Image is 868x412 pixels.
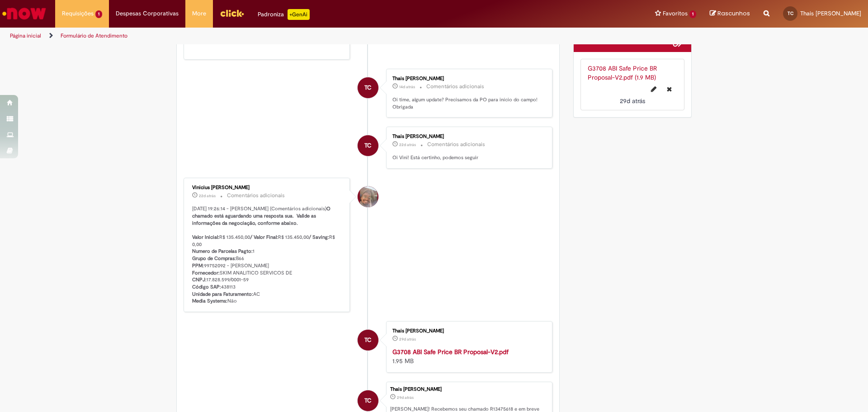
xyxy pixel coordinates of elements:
span: TC [788,10,793,16]
span: Despesas Corporativas [116,9,179,18]
span: 22d atrás [199,193,216,199]
a: Formulário de Atendimento [61,32,127,39]
button: Adicionar anexos [673,36,684,52]
a: G3708 ABI Safe Price BR Proposal-V2.pdf [392,348,509,356]
b: O chamado está aguardando uma resposta sua. Valide as informações da negociação, conforme abaixo.... [192,205,332,241]
a: G3708 ABI Safe Price BR Proposal-V2.pdf (1.9 MB) [588,64,657,81]
time: 03/09/2025 09:58:22 [620,97,645,105]
b: / Saving: [309,234,329,241]
div: Padroniza [258,9,310,20]
b: Unidade para Faturamento: [192,291,253,298]
span: Favoritos [663,9,688,18]
time: 17/09/2025 11:03:47 [399,84,415,90]
small: Comentários adicionais [426,83,484,90]
span: 29d atrás [620,97,645,105]
b: Media Systems: [192,298,227,304]
span: 29d atrás [399,336,416,342]
span: Rascunhos [717,9,750,18]
b: Numero de Parcelas Pagto: [192,248,253,255]
button: Editar nome de arquivo G3708 ABI Safe Price BR Proposal-V2.pdf [646,82,662,96]
p: [DATE] 19:26:14 - [PERSON_NAME] (Comentários adicionais) R$ 135.450,00 R$ 135.450,00 R$ 0,00 1 B6... [192,205,343,305]
span: More [192,9,206,18]
small: Comentários adicionais [227,192,285,199]
div: Thais Gilioli Cabral [358,135,378,156]
time: 03/09/2025 09:58:22 [399,336,416,342]
a: Página inicial [10,32,41,39]
b: PPM: [192,262,204,269]
span: TC [364,329,372,351]
span: 1 [95,10,102,18]
p: Oi time, algum update? Precisamos da PO para início do campo! Obrigada [392,96,543,110]
span: Requisições [62,9,94,18]
span: 22d atrás [399,142,416,147]
div: Thais [PERSON_NAME] [392,134,543,139]
div: 1.95 MB [392,347,543,365]
b: Grupo de Compras: [192,255,236,262]
a: Rascunhos [710,9,750,18]
div: Thais [PERSON_NAME] [390,387,547,392]
button: Excluir G3708 ABI Safe Price BR Proposal-V2.pdf [661,82,677,96]
p: Oi Vini! Está certinho, podemos seguir [392,154,543,161]
span: TC [364,135,372,156]
ul: Trilhas de página [7,28,572,44]
span: TC [364,390,372,412]
div: Thais [PERSON_NAME] [392,328,543,334]
b: Fornecedor: [192,270,220,276]
span: Thais [PERSON_NAME] [800,9,861,17]
time: 10/09/2025 09:01:36 [399,142,416,147]
b: CNPJ: [192,276,207,283]
time: 03/09/2025 09:58:30 [397,395,414,400]
div: Thais Gilioli Cabral [358,77,378,98]
div: Thais [PERSON_NAME] [392,76,543,81]
img: ServiceNow [1,5,47,23]
span: 29d atrás [397,395,414,400]
h2: Anexos [580,38,604,46]
time: 09/09/2025 19:26:14 [199,193,216,199]
img: click_logo_yellow_360x200.png [220,6,244,20]
span: TC [364,77,372,99]
div: Thais Gilioli Cabral [358,330,378,350]
b: / Valor Final: [250,234,278,241]
b: Código SAP: [192,284,221,290]
p: +GenAi [288,9,310,20]
span: 1 [689,10,696,18]
span: 14d atrás [399,84,415,90]
div: Thais Gilioli Cabral [358,390,378,411]
div: Vinicius [PERSON_NAME] [192,185,343,190]
small: Comentários adicionais [427,141,485,148]
div: Vinicius Rafael De Souza [358,186,378,207]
